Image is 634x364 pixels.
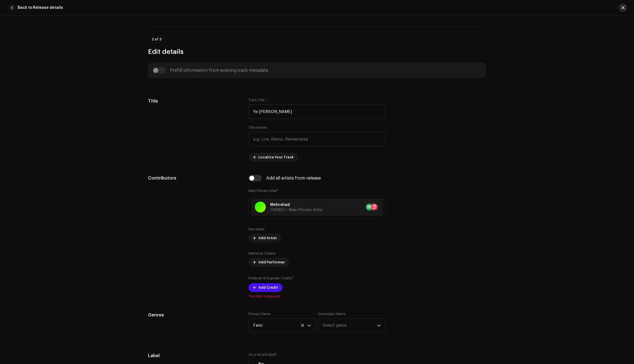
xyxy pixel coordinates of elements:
[253,319,307,332] span: Farsi
[248,277,292,280] small: Producer & Engineer Credits
[266,176,321,180] div: Add all artists from release
[248,312,270,316] label: Primary Genre
[248,98,267,102] label: Track Title
[258,257,285,268] span: Add Performer
[148,175,240,181] h5: Contributors
[248,251,275,256] label: Performer Credits
[307,319,311,332] div: dropdown trigger
[248,125,267,130] label: Title Version
[248,153,298,162] button: Localize Your Track
[152,38,162,41] span: 2 of 3
[270,208,323,212] span: 1165857 • Main Primary Artist
[248,234,281,242] button: Add Artist
[248,189,277,192] small: Main Primary Artist
[248,352,386,357] label: On a record label?
[248,227,264,231] label: Key Artists
[148,352,240,359] h5: Label
[377,319,381,332] div: dropdown trigger
[148,98,240,104] h5: Title
[148,312,240,318] h5: Genres
[248,132,386,146] input: e.g. Live, Remix, Remastered
[258,233,277,244] span: Add Artist
[323,319,377,332] span: Select genre
[248,104,386,119] input: Enter the name of the track
[248,294,386,299] span: This field is required.
[258,282,278,293] span: Add Credit
[318,312,345,316] label: Secondary Genre
[248,258,289,267] button: Add Performer
[148,47,486,56] h3: Edit details
[270,202,323,208] p: Mehrshad
[248,283,283,292] button: Add Credit
[258,152,294,163] span: Localize Your Track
